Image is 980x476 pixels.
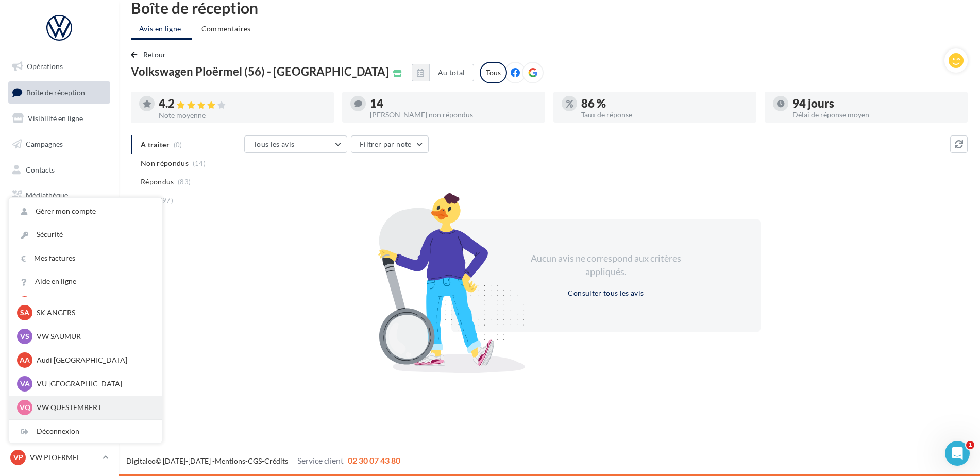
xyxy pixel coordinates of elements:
[141,158,189,168] span: Non répondus
[480,62,507,83] div: Tous
[28,114,83,123] span: Visibilité en ligne
[581,98,748,109] div: 86 %
[20,379,30,389] span: VA
[159,112,326,119] div: Note moyenne
[37,355,150,365] p: Audi [GEOGRAPHIC_DATA]
[37,379,150,389] p: VU [GEOGRAPHIC_DATA]
[264,456,288,465] a: Crédits
[8,448,110,467] a: VP VW PLOERMEL
[26,88,85,96] span: Boîte de réception
[20,402,30,413] span: VQ
[13,452,23,463] span: VP
[160,196,173,205] span: (97)
[792,98,959,109] div: 94 jours
[37,331,150,342] p: VW SAUMUR
[429,64,474,81] button: Au total
[201,24,251,34] span: Commentaires
[141,195,156,206] span: Tous
[370,111,537,118] div: [PERSON_NAME] non répondus
[581,111,748,118] div: Taux de réponse
[412,64,474,81] button: Au total
[248,456,262,465] a: CGS
[215,456,245,465] a: Mentions
[37,402,150,413] p: VW QUESTEMBERT
[26,140,63,148] span: Campagnes
[6,184,112,206] a: Médiathèque
[141,177,174,187] span: Répondus
[26,191,68,199] span: Médiathèque
[6,210,112,232] a: Calendrier
[6,56,112,77] a: Opérations
[6,81,112,104] a: Boîte de réception
[244,135,347,153] button: Tous les avis
[9,200,162,223] a: Gérer mon compte
[6,133,112,155] a: Campagnes
[131,48,171,61] button: Retour
[297,455,344,465] span: Service client
[20,355,30,365] span: AA
[143,50,166,59] span: Retour
[26,165,55,174] span: Contacts
[178,178,191,186] span: (83)
[966,441,974,449] span: 1
[9,223,162,246] a: Sécurité
[564,287,648,299] button: Consulter tous les avis
[30,452,98,463] p: VW PLOERMEL
[9,420,162,443] div: Déconnexion
[27,62,63,71] span: Opérations
[9,247,162,270] a: Mes factures
[6,108,112,129] a: Visibilité en ligne
[131,66,389,77] span: Volkswagen Ploërmel (56) - [GEOGRAPHIC_DATA]
[20,331,29,342] span: VS
[126,456,400,465] span: © [DATE]-[DATE] - - -
[348,455,400,465] span: 02 30 07 43 80
[6,159,112,181] a: Contacts
[126,456,156,465] a: Digitaleo
[9,270,162,293] a: Aide en ligne
[37,308,150,318] p: SK ANGERS
[159,98,326,110] div: 4.2
[792,111,959,118] div: Délai de réponse moyen
[945,441,970,466] iframe: Intercom live chat
[6,270,112,300] a: Campagnes DataOnDemand
[6,236,112,266] a: PLV et print personnalisable
[351,135,429,153] button: Filtrer par note
[370,98,537,109] div: 14
[20,308,29,318] span: SA
[193,159,206,167] span: (14)
[517,252,695,278] div: Aucun avis ne correspond aux critères appliqués.
[253,140,295,148] span: Tous les avis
